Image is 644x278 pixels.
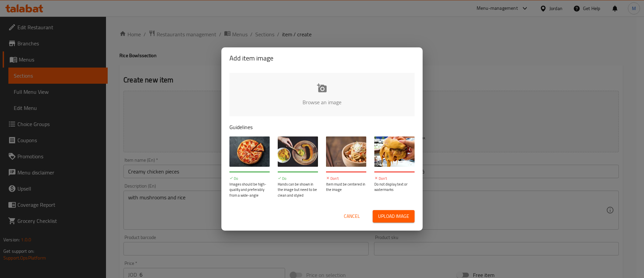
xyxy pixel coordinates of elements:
[378,212,409,221] span: Upload image
[229,182,270,198] p: Images should be high-quality and preferably from a wide-angle
[229,123,415,131] p: Guidelines
[374,182,415,193] p: Do not display text or watermarks
[374,136,415,167] img: guide-img-4@3x.jpg
[326,176,366,182] p: Don't
[229,176,270,182] p: Do
[278,182,318,198] p: Hands can be shown in the image but need to be clean and styled
[229,53,415,64] h2: Add item image
[278,136,318,167] img: guide-img-2@3x.jpg
[229,136,270,167] img: guide-img-1@3x.jpg
[374,176,415,182] p: Don't
[278,176,318,182] p: Do
[373,210,415,223] button: Upload image
[341,210,363,223] button: Cancel
[326,182,366,193] p: Item must be centered in the image
[326,136,366,167] img: guide-img-3@3x.jpg
[344,212,360,221] span: Cancel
